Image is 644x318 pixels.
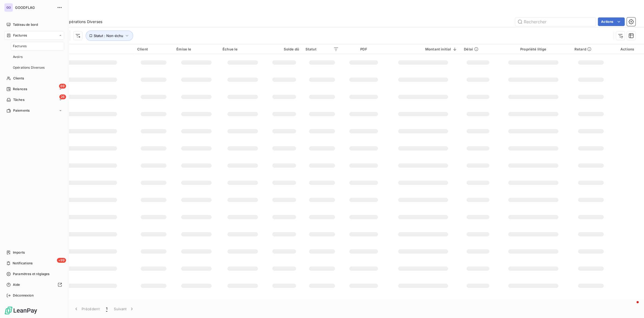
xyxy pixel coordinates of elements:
button: Statut : Non-échu [86,31,133,41]
div: Montant initial [389,47,457,51]
button: Actions [598,17,625,26]
span: Opérations Diverses [13,65,45,70]
span: Factures [13,33,27,38]
button: Suivant [111,303,138,315]
div: Statut [305,47,339,51]
div: GO [4,3,13,12]
span: Imports [13,250,25,255]
span: +99 [57,258,66,263]
div: Échue le [223,47,263,51]
span: 1 [106,306,107,312]
div: Délai [464,47,492,51]
span: Relances [13,87,27,92]
span: Tâches [13,97,24,102]
a: Aide [4,280,64,289]
div: Actions [614,47,641,51]
img: Logo LeanPay [4,306,38,315]
div: Client [137,47,170,51]
button: Précédent [70,303,103,315]
span: Notifications [13,261,32,266]
iframe: Intercom live chat [626,300,639,313]
div: Solde dû [269,47,299,51]
span: Avoirs [13,54,23,59]
span: 69 [59,84,66,89]
div: Émise le [176,47,216,51]
span: Paiements [13,108,30,113]
div: Propriété litige [499,47,568,51]
span: 26 [59,94,66,99]
input: Rechercher [515,17,596,26]
span: Factures [13,44,27,49]
span: Tableau de bord [13,22,38,27]
span: Aide [13,282,20,287]
span: Clients [13,76,24,81]
span: Déconnexion [13,293,34,298]
span: Opérations Diverses [66,19,102,24]
button: 1 [103,303,111,315]
div: Retard [574,47,607,51]
span: Paramètres et réglages [13,272,49,276]
span: GOODFLAG [15,5,54,10]
span: Statut : Non-échu [94,34,123,38]
div: PDF [345,47,382,51]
